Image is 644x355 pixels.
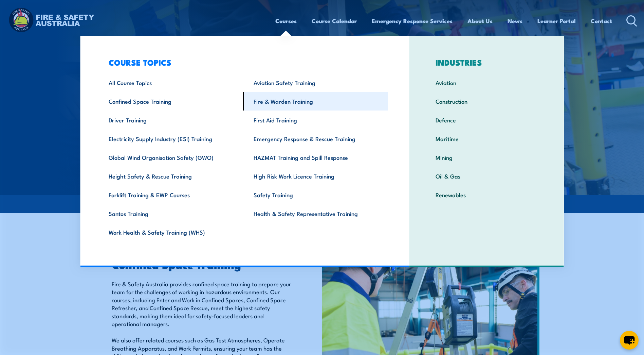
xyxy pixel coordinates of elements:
a: News [508,12,522,30]
a: Contact [591,12,612,30]
a: Renewables [425,185,548,204]
a: Courses [275,12,297,30]
a: Global Wind Organisation Safety (GWO) [98,148,243,167]
h3: INDUSTRIES [425,57,548,67]
h3: COURSE TOPICS [98,57,388,67]
a: HAZMAT Training and Spill Response [243,148,388,167]
a: Aviation [425,73,548,92]
a: Oil & Gas [425,167,548,185]
a: Santos Training [98,204,243,223]
a: Maritime [425,129,548,148]
a: High Risk Work Licence Training [243,167,388,185]
a: Confined Space Training [98,92,243,111]
a: First Aid Training [243,111,388,129]
a: Fire & Warden Training [243,92,388,111]
a: Aviation Safety Training [243,73,388,92]
a: Safety Training [243,185,388,204]
a: Defence [425,111,548,129]
a: Emergency Response & Rescue Training [243,129,388,148]
a: Mining [425,148,548,167]
a: All Course Topics [98,73,243,92]
h2: Confined Space Training [112,259,291,269]
a: Learner Portal [537,12,576,30]
a: Emergency Response Services [372,12,453,30]
a: Work Health & Safety Training (WHS) [98,223,243,241]
a: Health & Safety Representative Training [243,204,388,223]
button: chat-button [620,331,639,350]
a: Forklift Training & EWP Courses [98,185,243,204]
a: Course Calendar [312,12,357,30]
a: Driver Training [98,111,243,129]
p: Fire & Safety Australia provides confined space training to prepare your team for the challenges ... [112,280,291,327]
a: Electricity Supply Industry (ESI) Training [98,129,243,148]
a: About Us [467,12,493,30]
a: Construction [425,92,548,111]
a: Height Safety & Rescue Training [98,167,243,185]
